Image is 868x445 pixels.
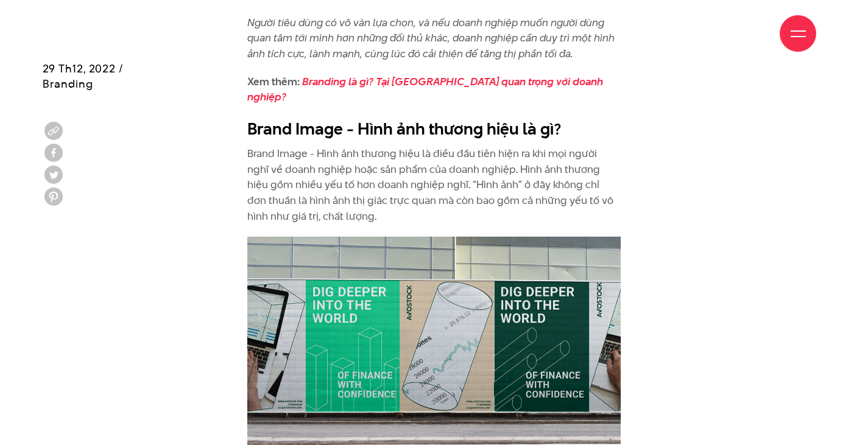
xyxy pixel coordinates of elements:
span: 29 Th12, 2022 / Branding [43,61,124,91]
p: Brand Image - Hình ảnh thương hiệu là điều đầu tiên hiện ra khi mọi người nghĩ về doanh nghiệp ho... [247,146,621,224]
h2: Brand Image - Hình ảnh thương hiệu là gì? [247,117,621,141]
a: Branding là gì? Tại [GEOGRAPHIC_DATA] quan trọng với doanh nghiệp? [247,74,603,105]
strong: Xem thêm: [247,74,603,105]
